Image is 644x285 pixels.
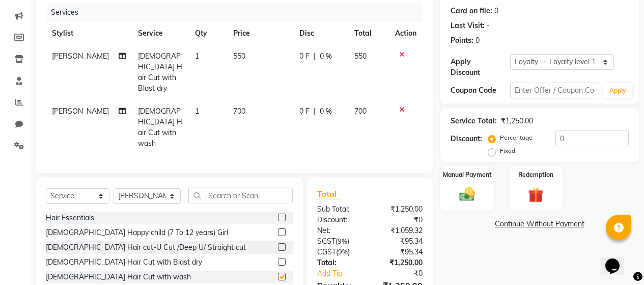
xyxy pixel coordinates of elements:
div: 0 [475,35,480,46]
span: 0 % [320,106,332,117]
div: Coupon Code [451,85,510,96]
th: Price [227,22,293,45]
div: Services [47,3,430,22]
span: [DEMOGRAPHIC_DATA] Hair Cut with wash [138,107,182,148]
div: Net: [310,225,370,236]
iframe: chat widget [601,244,634,275]
div: ₹95.34 [370,247,430,257]
div: ₹0 [370,215,430,225]
th: Disc [293,22,348,45]
span: | [314,51,316,62]
div: Points: [451,35,473,46]
div: 0 [494,6,498,16]
span: 700 [354,107,367,116]
div: Discount: [451,134,482,144]
input: Search or Scan [188,188,293,203]
span: 550 [354,51,367,61]
a: Continue Without Payment [442,219,637,229]
th: Action [389,22,423,45]
div: ( ) [310,247,370,257]
label: Percentage [500,133,533,142]
span: SGST [317,237,335,246]
div: Service Total: [451,116,497,126]
div: [DEMOGRAPHIC_DATA] Hair Cut with Blast dry [46,257,202,268]
span: 0 F [299,51,310,62]
div: [DEMOGRAPHIC_DATA] Happy child (7 To 12 years) Girl [46,227,228,238]
span: 550 [233,51,245,61]
div: Last Visit: [451,20,485,31]
span: 0 F [299,106,310,117]
input: Enter Offer / Coupon Code [510,83,599,98]
th: Stylist [46,22,132,45]
th: Service [132,22,189,45]
div: Discount: [310,215,370,225]
span: [PERSON_NAME] [52,107,109,116]
label: Fixed [500,146,515,156]
div: Hair Essentials [46,213,94,223]
div: ₹1,059.32 [370,225,430,236]
div: ₹0 [380,268,430,279]
span: 9% [338,237,347,245]
div: - [487,20,490,31]
div: [DEMOGRAPHIC_DATA] Hair Cut with wash [46,272,191,282]
div: Total: [310,257,370,268]
span: | [314,106,316,117]
span: 1 [195,107,199,116]
div: ₹1,250.00 [370,204,430,215]
span: [DEMOGRAPHIC_DATA] Hair Cut with Blast dry [138,51,182,93]
div: ₹95.34 [370,236,430,247]
div: ₹1,250.00 [370,257,430,268]
div: Apply Discount [451,57,510,78]
div: Sub Total: [310,204,370,215]
th: Qty [189,22,227,45]
label: Manual Payment [443,170,492,179]
div: Card on file: [451,6,492,16]
div: ₹1,250.00 [501,116,533,126]
span: 9% [338,248,348,256]
span: 0 % [320,51,332,62]
span: 700 [233,107,245,116]
img: _cash.svg [455,186,480,203]
div: [DEMOGRAPHIC_DATA] Hair cut-U Cut /Deep U/ Straight cut [46,242,246,253]
label: Redemption [518,170,553,179]
button: Apply [603,83,632,98]
span: 1 [195,51,199,61]
div: ( ) [310,236,370,247]
th: Total [348,22,389,45]
img: _gift.svg [523,186,548,204]
span: [PERSON_NAME] [52,51,109,61]
span: CGST [317,247,336,256]
a: Add Tip [310,268,380,279]
span: Total [317,189,341,199]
